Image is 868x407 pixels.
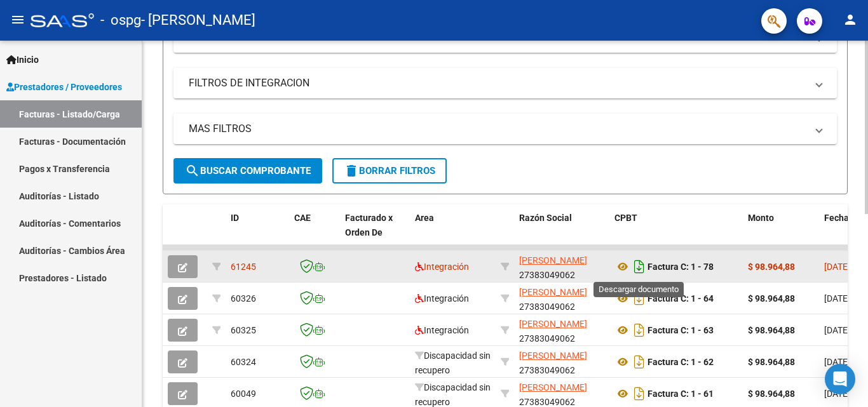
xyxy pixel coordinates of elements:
[824,357,850,367] span: [DATE]
[294,213,311,223] span: CAE
[519,382,587,392] span: [PERSON_NAME]
[748,325,795,335] strong: $ 98.964,88
[648,389,714,399] strong: Factura C: 1 - 61
[519,255,587,265] span: [PERSON_NAME]
[231,213,239,223] span: ID
[410,204,496,260] datatable-header-cell: Area
[631,352,648,372] i: Descargar documento
[824,293,850,304] span: [DATE]
[231,389,256,399] span: 60049
[415,382,491,407] span: Discapacidad sin recupero
[519,317,604,344] div: 27383049062
[614,213,637,223] span: CPBT
[519,253,604,280] div: 27383049062
[748,293,795,304] strong: $ 98.964,88
[843,12,858,27] mat-icon: person
[345,213,393,237] span: Facturado x Orden De
[189,76,806,90] mat-panel-title: FILTROS DE INTEGRACION
[10,12,25,27] mat-icon: menu
[519,285,604,312] div: 27383049062
[648,293,714,304] strong: Factura C: 1 - 64
[344,163,359,178] mat-icon: delete
[609,204,743,260] datatable-header-cell: CPBT
[514,204,609,260] datatable-header-cell: Razón Social
[231,325,256,335] span: 60325
[824,389,850,399] span: [DATE]
[748,262,795,272] strong: $ 98.964,88
[631,288,648,309] i: Descargar documento
[648,325,714,335] strong: Factura C: 1 - 63
[519,380,604,407] div: 27383049062
[415,350,491,375] span: Discapacidad sin recupero
[173,158,322,183] button: Buscar Comprobante
[415,325,469,335] span: Integración
[231,262,256,272] span: 61245
[631,257,648,277] i: Descargar documento
[231,357,256,367] span: 60324
[173,68,837,98] mat-expansion-panel-header: FILTROS DE INTEGRACION
[141,6,255,34] span: - [PERSON_NAME]
[185,165,311,177] span: Buscar Comprobante
[185,163,200,178] mat-icon: search
[824,262,850,272] span: [DATE]
[519,350,587,361] span: [PERSON_NAME]
[631,384,648,404] i: Descargar documento
[748,213,774,223] span: Monto
[824,325,850,335] span: [DATE]
[743,204,819,260] datatable-header-cell: Monto
[648,262,714,272] strong: Factura C: 1 - 78
[173,114,837,144] mat-expansion-panel-header: MAS FILTROS
[6,80,122,94] span: Prestadores / Proveedores
[631,320,648,340] i: Descargar documento
[648,357,714,367] strong: Factura C: 1 - 62
[6,53,39,67] span: Inicio
[226,204,289,260] datatable-header-cell: ID
[100,6,141,34] span: - ospg
[332,158,447,183] button: Borrar Filtros
[415,293,469,304] span: Integración
[289,204,340,260] datatable-header-cell: CAE
[519,349,604,375] div: 27383049062
[415,262,469,272] span: Integración
[519,213,572,223] span: Razón Social
[340,204,410,260] datatable-header-cell: Facturado x Orden De
[519,319,587,329] span: [PERSON_NAME]
[748,357,795,367] strong: $ 98.964,88
[415,213,434,223] span: Area
[344,165,435,177] span: Borrar Filtros
[748,389,795,399] strong: $ 98.964,88
[231,293,256,304] span: 60326
[189,122,806,136] mat-panel-title: MAS FILTROS
[825,364,855,394] div: Open Intercom Messenger
[519,287,587,297] span: [PERSON_NAME]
